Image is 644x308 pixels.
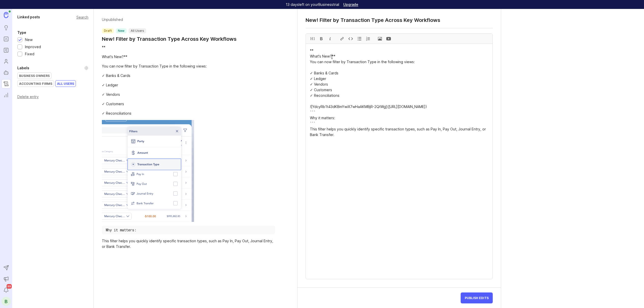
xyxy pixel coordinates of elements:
[306,17,493,23] textarea: New! Filter by Transaction Type Across Key Workflows
[7,284,12,289] span: 99
[18,73,51,79] div: Business Owners
[102,63,275,69] div: You can now filter by Transaction Type in the following views:
[102,82,275,88] div: ✓ Ledger
[286,2,339,7] p: 13 days left on your Business trial
[2,263,11,272] button: Send to Autopilot
[102,73,275,78] div: ✓ Banks & Cards
[104,29,112,33] p: draft
[102,226,275,234] div: Why it matters:
[17,30,26,36] div: Type
[2,57,11,66] a: Users
[25,44,41,50] div: Improved
[2,79,11,88] a: Changelog
[102,120,194,222] img: YdcyRb1t43dKBmYwiX7wHaAKMBjR-2QtWg
[2,46,11,55] a: Roadmaps
[131,29,144,33] p: All Users
[17,95,88,99] div: Delete entry
[17,14,40,20] div: Linked posts
[102,35,237,43] a: New! Filter by Transaction Type Across Key Workflows
[25,37,33,43] div: New
[308,34,317,44] div: H1
[2,90,11,100] a: Reporting
[2,34,11,44] a: Portal
[18,81,54,87] div: Accounting Firms
[465,296,489,300] span: Publish Edits
[306,44,492,279] textarea: ** What's New?** You can now filter by Transaction Type in the following views: ✓ Banks & Cards ✓...
[17,65,29,71] div: Labels
[2,68,11,77] a: Autopilot
[2,297,11,306] button: B
[102,111,275,116] div: ✓ Reconciliations
[56,81,76,87] div: All Users
[25,51,34,57] div: Fixed
[102,101,275,107] div: ✓ Customers
[102,54,275,60] div: What's New?**
[2,286,11,295] button: Notifications
[76,16,88,19] div: Search
[102,17,237,22] p: Unpublished
[2,23,11,32] a: Ideas
[343,3,358,6] a: Upgrade
[2,274,11,284] button: Announcements
[102,92,275,97] div: ✓ Vendors
[118,29,125,33] p: new
[102,238,275,249] div: This filter helps you quickly identify specific transaction types, such as Pay In, Pay Out, Journ...
[461,292,493,303] button: Publish Edits
[4,12,8,18] img: Canny Home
